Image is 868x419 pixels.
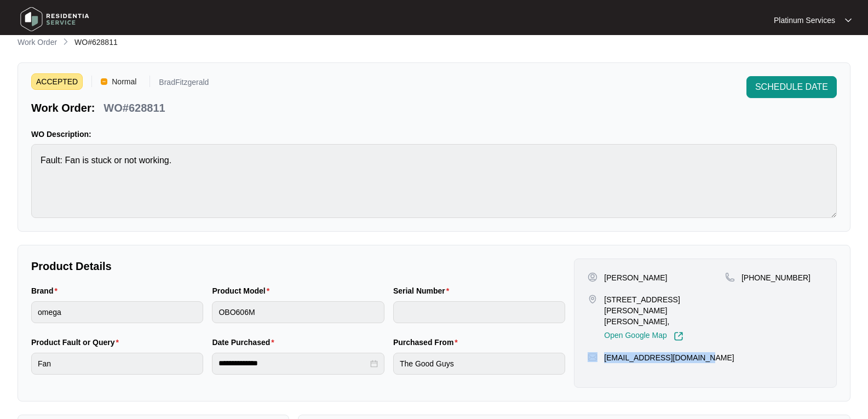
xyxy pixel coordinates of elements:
label: Serial Number [393,285,453,296]
img: dropdown arrow [845,18,852,23]
span: SCHEDULE DATE [755,81,828,94]
p: [PERSON_NAME] [604,272,667,283]
img: user-pin [588,272,597,282]
input: Date Purchased [219,358,367,369]
p: BradFitzgerald [159,78,209,90]
span: Normal [107,73,141,90]
img: Vercel Logo [101,78,107,85]
label: Brand [31,285,62,296]
p: Platinum Services [774,15,835,26]
p: Work Order [18,37,57,48]
label: Date Purchased [212,337,278,348]
textarea: Fault: Fan is stuck or not working. [31,144,837,218]
span: ACCEPTED [31,73,83,90]
img: chevron-right [61,37,70,46]
label: Purchased From [393,337,462,348]
img: Link-External [674,331,683,341]
input: Brand [31,301,203,323]
p: WO Description: [31,129,837,140]
img: map-pin [588,352,597,362]
span: WO#628811 [74,38,118,47]
p: [EMAIL_ADDRESS][DOMAIN_NAME] [604,352,734,363]
img: map-pin [725,272,735,282]
input: Purchased From [393,353,565,375]
p: WO#628811 [104,100,165,116]
a: Open Google Map [604,331,683,341]
input: Serial Number [393,301,565,323]
p: [PHONE_NUMBER] [741,272,810,283]
p: Product Details [31,259,565,274]
a: Work Order [15,37,59,49]
input: Product Model [212,301,384,323]
label: Product Fault or Query [31,337,123,348]
img: residentia service logo [16,3,93,36]
img: map-pin [588,294,597,304]
input: Product Fault or Query [31,353,203,375]
p: Work Order: [31,100,95,116]
button: SCHEDULE DATE [746,76,837,98]
label: Product Model [212,285,274,296]
p: [STREET_ADDRESS][PERSON_NAME][PERSON_NAME], [604,294,725,327]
